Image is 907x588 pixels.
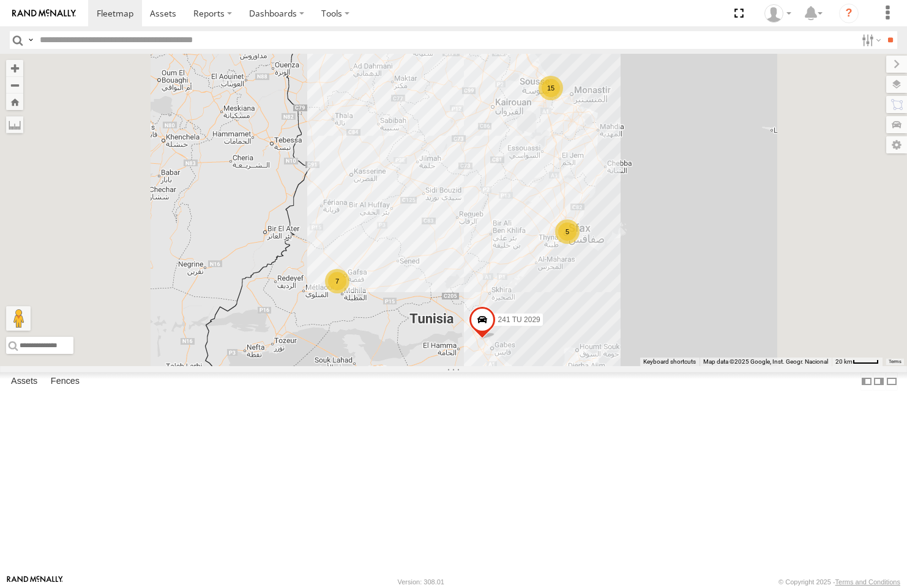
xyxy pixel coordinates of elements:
[12,9,76,18] img: rand-logo.svg
[398,578,444,586] div: Version: 308.01
[6,76,23,94] button: Zoom out
[45,373,86,390] label: Fences
[498,315,540,324] span: 241 TU 2029
[7,576,63,588] a: Visit our Website
[555,219,580,244] div: 5
[6,306,31,331] button: Drag Pegman onto the map to open Street View
[857,31,883,49] label: Search Filter Options
[839,4,859,23] i: ?
[6,116,23,133] label: Measure
[26,31,35,49] label: Search Query
[886,372,898,390] label: Hide Summary Table
[832,358,883,366] button: Map Scale: 20 km per 39 pixels
[703,358,828,365] span: Map data ©2025 Google, Inst. Geogr. Nacional
[643,358,696,366] button: Keyboard shortcuts
[760,4,796,23] div: Nejah Benkhalifa
[539,76,563,100] div: 15
[325,269,349,293] div: 7
[835,578,900,586] a: Terms and Conditions
[889,359,901,364] a: Terms (opens in new tab)
[6,94,23,110] button: Zoom Home
[835,358,853,365] span: 20 km
[5,373,43,390] label: Assets
[860,372,873,390] label: Dock Summary Table to the Left
[6,60,23,76] button: Zoom in
[778,578,900,586] div: © Copyright 2025 -
[873,372,885,390] label: Dock Summary Table to the Right
[886,136,907,153] label: Map Settings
